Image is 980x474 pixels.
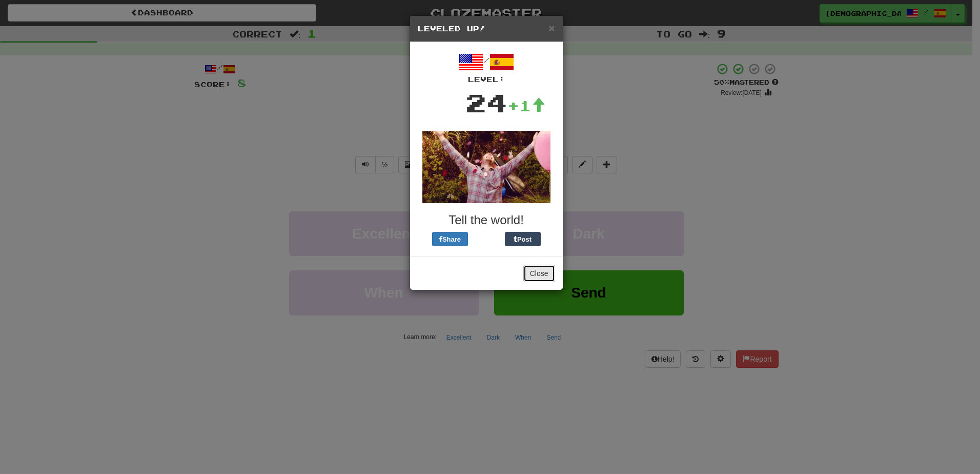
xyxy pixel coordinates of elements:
[418,74,555,85] div: Level:
[548,22,555,34] span: ×
[465,85,507,121] div: 24
[505,232,541,246] button: Post
[418,50,555,85] div: /
[422,131,550,203] img: andy-72a9b47756ecc61a9f6c0ef31017d13e025550094338bf53ee1bb5849c5fd8eb.gif
[432,232,468,246] button: Share
[523,265,555,282] button: Close
[418,24,555,34] h5: Leveled Up!
[418,213,555,227] h3: Tell the world!
[548,23,555,33] button: Close
[507,95,545,116] div: +1
[468,232,505,246] iframe: X Post Button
